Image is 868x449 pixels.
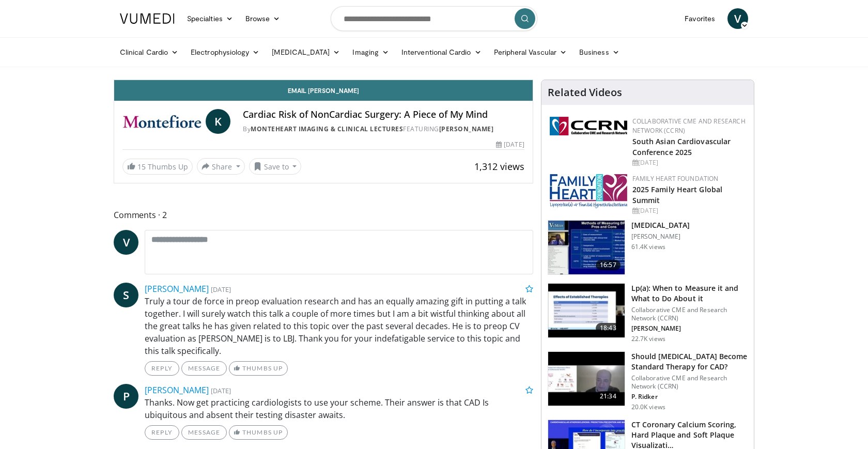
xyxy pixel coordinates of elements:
[631,335,665,343] p: 22.7K views
[631,233,690,241] p: [PERSON_NAME]
[331,6,537,31] input: Search topics, interventions
[114,283,138,307] a: S
[439,125,494,133] a: [PERSON_NAME]
[249,158,302,175] button: Save to
[631,351,748,372] h3: Should [MEDICAL_DATA] Become Standard Therapy for CAD?
[114,384,138,409] a: P
[550,174,627,208] img: 96363db5-6b1b-407f-974b-715268b29f70.jpeg.150x105_q85_autocrop_double_scale_upscale_version-0.2.jpg
[239,8,287,29] a: Browse
[184,42,266,63] a: Electrophysiology
[395,42,488,63] a: Interventional Cardio
[243,109,524,120] h4: Cardiac Risk of NonCardiac Surgery: A Piece of My Mind
[145,384,209,396] a: [PERSON_NAME]
[137,162,146,172] span: 15
[145,283,209,295] a: [PERSON_NAME]
[229,425,287,440] a: Thumbs Up
[631,393,748,401] p: P. Ridker
[120,13,175,24] img: VuMedi Logo
[596,323,621,333] span: 18:43
[631,283,748,304] h3: Lp(a): When to Measure it and What to Do About it
[632,206,746,215] div: [DATE]
[596,391,621,401] span: 21:34
[181,8,239,29] a: Specialties
[548,221,625,274] img: a92b9a22-396b-4790-a2bb-5028b5f4e720.150x105_q85_crop-smart_upscale.jpg
[211,386,231,395] small: [DATE]
[145,361,179,376] a: Reply
[631,243,665,251] p: 61.4K views
[488,42,573,63] a: Peripheral Vascular
[346,42,395,63] a: Imaging
[548,283,748,343] a: 18:43 Lp(a): When to Measure it and What to Do About it Collaborative CME and Research Network (C...
[251,125,403,133] a: MonteHeart Imaging & Clinical Lectures
[197,158,245,175] button: Share
[114,42,184,63] a: Clinical Cardio
[181,361,227,376] a: Message
[548,86,622,99] h4: Related Videos
[548,220,748,275] a: 16:57 [MEDICAL_DATA] [PERSON_NAME] 61.4K views
[632,174,719,183] a: Family Heart Foundation
[631,306,748,322] p: Collaborative CME and Research Network (CCRN)
[211,285,231,294] small: [DATE]
[122,159,193,175] a: 15 Thumbs Up
[727,8,748,29] a: V
[548,351,748,411] a: 21:34 Should [MEDICAL_DATA] Become Standard Therapy for CAD? Collaborative CME and Research Netwo...
[229,361,287,376] a: Thumbs Up
[631,324,748,333] p: [PERSON_NAME]
[181,425,227,440] a: Message
[631,220,690,230] h3: [MEDICAL_DATA]
[145,396,533,421] p: Thanks. Now get practicing cardiologists to use your scheme. Their answer is that CAD Is ubiquito...
[573,42,626,63] a: Business
[145,425,179,440] a: Reply
[114,80,533,101] a: Email [PERSON_NAME]
[631,374,748,391] p: Collaborative CME and Research Network (CCRN)
[145,295,533,357] p: Truly a tour de force in preop evaluation research and has an equally amazing gift in putting a t...
[474,160,524,173] span: 1,312 views
[632,158,746,167] div: [DATE]
[632,136,731,157] a: South Asian Cardiovascular Conference 2025
[632,184,722,205] a: 2025 Family Heart Global Summit
[114,208,533,222] span: Comments 2
[596,260,621,270] span: 16:57
[266,42,346,63] a: [MEDICAL_DATA]
[496,140,524,149] div: [DATE]
[678,8,721,29] a: Favorites
[548,352,625,406] img: eb63832d-2f75-457d-8c1a-bbdc90eb409c.150x105_q85_crop-smart_upscale.jpg
[632,117,746,135] a: Collaborative CME and Research Network (CCRN)
[122,109,202,134] img: MonteHeart Imaging & Clinical Lectures
[548,284,625,337] img: 7a20132b-96bf-405a-bedd-783937203c38.150x105_q85_crop-smart_upscale.jpg
[631,403,665,411] p: 20.0K views
[550,117,627,135] img: a04ee3ba-8487-4636-b0fb-5e8d268f3737.png.150x105_q85_autocrop_double_scale_upscale_version-0.2.png
[206,109,230,134] a: K
[243,125,524,134] div: By FEATURING
[114,230,138,255] a: V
